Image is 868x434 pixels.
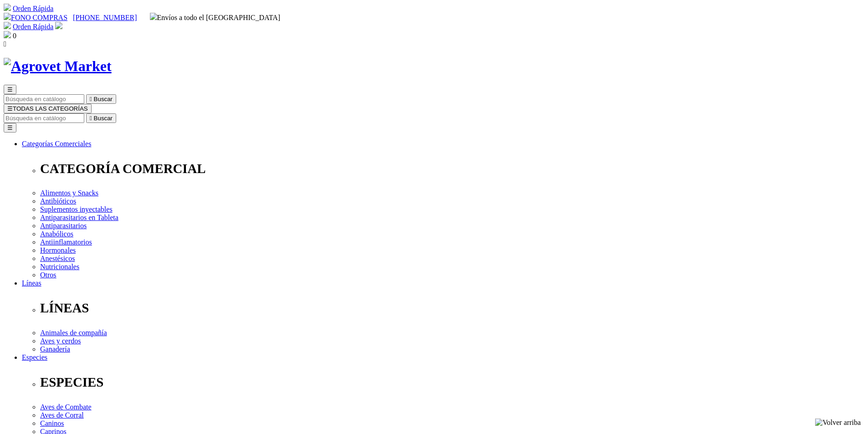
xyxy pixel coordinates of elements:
a: Aves de Combate [40,403,92,411]
img: phone.svg [4,13,11,20]
a: Otros [40,271,56,279]
button:  Buscar [86,113,116,123]
span: Buscar [94,115,113,122]
a: Animales de compañía [40,329,107,337]
a: Alimentos y Snacks [40,189,98,197]
p: ESPECIES [40,375,864,390]
input: Buscar [4,113,84,123]
i:  [90,115,92,122]
a: Orden Rápida [13,5,53,12]
a: Antiinflamatorios [40,238,92,246]
a: Caninos [40,419,64,427]
a: Acceda a su cuenta de cliente [55,23,62,31]
a: Nutricionales [40,263,79,271]
input: Buscar [4,94,84,104]
img: shopping-bag.svg [4,31,11,38]
a: Orden Rápida [13,23,53,31]
a: Antiparasitarios [40,222,87,230]
img: delivery-truck.svg [150,13,157,20]
img: shopping-cart.svg [4,4,11,11]
span: ☰ [7,86,13,93]
a: Antiparasitarios en Tableta [40,214,118,221]
a: Especies [22,353,47,361]
a: FONO COMPRAS [4,14,67,21]
img: shopping-cart.svg [4,22,11,29]
i:  [90,96,92,102]
a: Aves y cerdos [40,337,81,345]
img: Agrovet Market [4,58,112,75]
a: [PHONE_NUMBER] [73,14,137,21]
p: CATEGORÍA COMERCIAL [40,161,864,176]
a: Aves de Corral [40,411,84,419]
span: 0 [13,32,16,40]
img: user.svg [55,22,62,29]
span: Buscar [94,96,113,102]
button: ☰TODAS LAS CATEGORÍAS [4,104,92,113]
a: Antibióticos [40,197,76,205]
span: ☰ [7,105,13,112]
a: Anabólicos [40,230,73,238]
img: Volver arriba [815,419,861,427]
button: ☰ [4,123,16,133]
p: LÍNEAS [40,301,864,316]
a: Anestésicos [40,255,75,262]
button: ☰ [4,85,16,94]
span: Envíos a todo el [GEOGRAPHIC_DATA] [150,14,281,21]
a: Suplementos inyectables [40,205,113,213]
a: Categorías Comerciales [22,140,91,148]
button:  Buscar [86,94,116,104]
a: Hormonales [40,246,76,254]
a: Ganadería [40,345,70,353]
a: Líneas [22,279,41,287]
i:  [4,40,6,48]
